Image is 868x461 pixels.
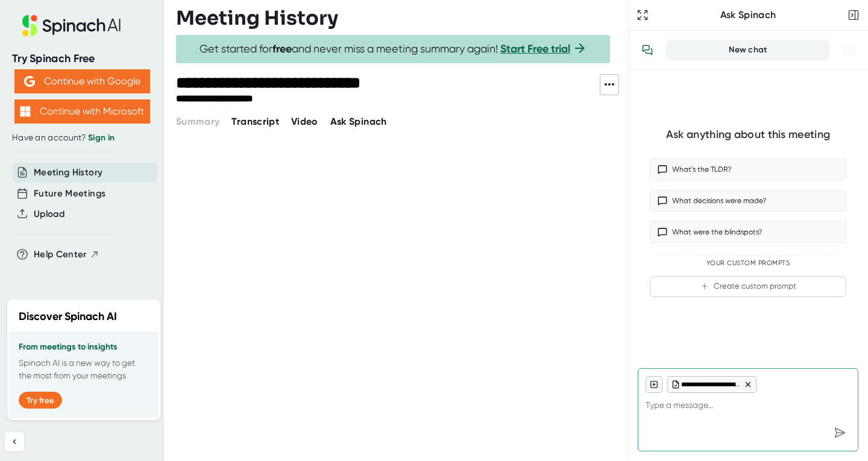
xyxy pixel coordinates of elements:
img: Aehbyd4JwY73AAAAAElFTkSuQmCC [24,76,35,87]
div: Try Spinach Free [12,52,152,66]
div: New chat [675,45,822,55]
button: Meeting History [34,166,102,180]
b: free [272,42,292,55]
button: What were the blindspots? [650,221,846,243]
button: Summary [176,114,219,129]
button: What’s the TLDR? [650,158,846,180]
button: Try free [19,392,62,409]
span: Transcript [231,116,279,127]
button: Collapse sidebar [5,432,24,451]
button: Help Center [34,248,99,262]
button: Ask Spinach [330,114,387,129]
button: Expand to Ask Spinach page [634,7,651,24]
a: Sign in [88,133,115,143]
button: Continue with Microsoft [14,99,150,124]
span: Get started for and never miss a meeting summary again! [200,42,587,56]
button: What decisions were made? [650,190,846,212]
h3: Meeting History [176,7,338,30]
button: Create custom prompt [650,276,846,297]
h2: Discover Spinach AI [19,309,117,325]
button: Transcript [231,114,279,129]
a: Start Free trial [500,42,570,55]
button: Future Meetings [34,187,105,201]
button: Upload [34,207,64,221]
span: Video [291,116,318,127]
span: Summary [176,116,219,127]
div: Send message [829,422,851,444]
span: Help Center [34,248,87,262]
h3: From meetings to insights [19,342,149,352]
div: Ask Spinach [651,9,845,21]
div: Ask anything about this meeting [666,128,830,142]
button: Continue with Google [14,69,150,93]
button: View conversation history [635,38,659,62]
button: Close conversation sidebar [845,7,862,24]
span: Ask Spinach [330,116,387,127]
div: Have an account? [12,133,152,143]
button: Video [291,114,318,129]
p: Spinach AI is a new way to get the most from your meetings [19,357,149,382]
div: Your Custom Prompts [650,259,846,268]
